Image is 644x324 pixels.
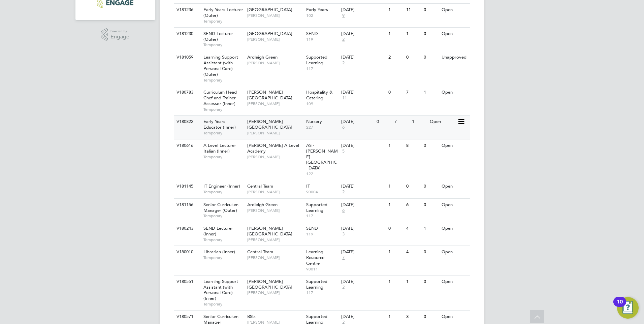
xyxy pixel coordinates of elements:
[341,125,346,130] span: 6
[341,249,385,255] div: [DATE]
[422,311,440,323] div: 0
[247,237,303,242] span: [PERSON_NAME]
[203,19,244,24] span: Temporary
[341,208,346,214] span: 6
[440,139,469,152] div: Open
[306,31,318,36] span: SEND
[440,51,469,64] div: Unapproved
[175,276,198,288] div: V180551
[306,37,338,42] span: 119
[247,225,292,237] span: [PERSON_NAME][GEOGRAPHIC_DATA]
[247,154,303,160] span: [PERSON_NAME]
[440,4,469,16] div: Open
[110,28,129,34] span: Powered by
[306,89,332,101] span: Hospitality & Catering
[440,222,469,235] div: Open
[247,101,303,106] span: [PERSON_NAME]
[617,297,639,319] button: Open Resource Center, 10 new notifications
[175,51,198,64] div: V181059
[203,77,244,83] span: Temporary
[422,139,440,152] div: 0
[247,142,299,154] span: [PERSON_NAME] A Level Academy
[405,86,422,99] div: 7
[203,119,236,130] span: Early Years Educator (Inner)
[306,13,338,18] span: 102
[306,202,327,213] span: Supported Learning
[422,28,440,40] div: 0
[306,54,327,66] span: Supported Learning
[341,226,385,231] div: [DATE]
[101,28,130,41] a: Powered byEngage
[341,31,385,37] div: [DATE]
[341,231,346,237] span: 3
[306,142,338,171] span: AS - [PERSON_NAME][GEOGRAPHIC_DATA]
[387,276,404,288] div: 1
[341,37,346,42] span: 2
[203,154,244,160] span: Temporary
[341,13,346,19] span: 9
[341,60,346,66] span: 2
[341,55,385,60] div: [DATE]
[341,202,385,208] div: [DATE]
[247,255,303,260] span: [PERSON_NAME]
[203,89,237,106] span: Curriculum Head Chef and Trainer Assessor (Inner)
[440,86,469,99] div: Open
[203,31,233,42] span: SEND Lecturer (Outer)
[341,7,385,13] div: [DATE]
[387,311,404,323] div: 1
[306,249,324,266] span: Learning Resource Centre
[306,125,338,130] span: 227
[203,183,240,189] span: IT Engineer (Inner)
[247,314,256,319] span: BSix
[405,222,422,235] div: 4
[387,180,404,193] div: 1
[341,90,385,95] div: [DATE]
[247,208,303,213] span: [PERSON_NAME]
[405,51,422,64] div: 0
[247,37,303,42] span: [PERSON_NAME]
[306,225,318,231] span: SEND
[387,199,404,211] div: 1
[422,276,440,288] div: 0
[375,116,392,128] div: 0
[440,199,469,211] div: Open
[405,4,422,16] div: 11
[341,314,385,320] div: [DATE]
[440,180,469,193] div: Open
[247,130,303,136] span: [PERSON_NAME]
[440,246,469,258] div: Open
[422,246,440,258] div: 0
[405,246,422,258] div: 4
[247,183,273,189] span: Central Team
[247,31,292,36] span: [GEOGRAPHIC_DATA]
[247,202,278,207] span: Ardleigh Green
[203,237,244,242] span: Temporary
[247,54,278,60] span: Ardleigh Green
[341,95,348,101] span: 11
[422,4,440,16] div: 0
[341,255,346,261] span: 7
[247,7,292,12] span: [GEOGRAPHIC_DATA]
[341,184,385,189] div: [DATE]
[422,199,440,211] div: 0
[203,130,244,136] span: Temporary
[422,86,440,99] div: 1
[387,4,404,16] div: 1
[341,285,346,290] span: 2
[387,139,404,152] div: 1
[405,199,422,211] div: 6
[387,86,404,99] div: 0
[203,213,244,219] span: Temporary
[203,54,238,77] span: Learning Support Assistant (with Personal Care) (Outer)
[387,51,404,64] div: 2
[306,189,338,195] span: 90004
[405,276,422,288] div: 1
[247,290,303,295] span: [PERSON_NAME]
[405,180,422,193] div: 0
[203,249,235,255] span: Librarian (Inner)
[306,213,338,219] span: 117
[387,246,404,258] div: 1
[306,66,338,71] span: 117
[175,28,198,40] div: V181230
[387,222,404,235] div: 0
